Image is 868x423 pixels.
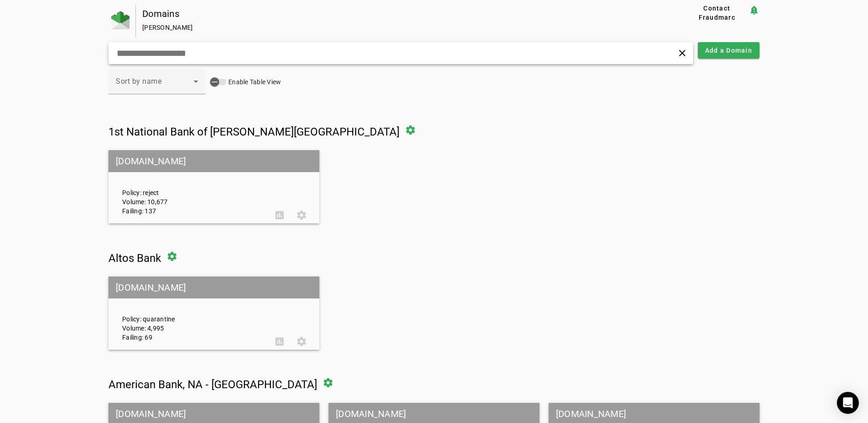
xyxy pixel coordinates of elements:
button: Contact Fraudmarc [685,5,749,21]
span: Altos Bank [108,252,161,265]
button: DMARC Report [269,204,291,226]
img: Fraudmarc Logo [111,11,129,29]
div: Domains [142,9,656,18]
button: DMARC Report [269,331,291,352]
span: 1st National Bank of [PERSON_NAME][GEOGRAPHIC_DATA] [108,125,399,138]
button: Add a Domain [698,42,760,59]
div: Open Intercom Messenger [837,392,859,414]
button: Settings [291,331,313,352]
span: American Bank, NA - [GEOGRAPHIC_DATA] [108,378,317,391]
app-page-header: Domains [108,5,760,38]
div: Policy: quarantine Volume: 4,995 Failing: 69 [115,285,269,342]
label: Enable Table View [226,77,281,87]
mat-grid-tile-header: [DOMAIN_NAME] [108,277,319,298]
span: Sort by name [116,77,162,86]
div: [PERSON_NAME] [142,23,656,32]
span: Add a Domain [705,46,752,55]
mat-icon: notification_important [749,5,760,16]
button: Settings [291,204,313,226]
mat-grid-tile-header: [DOMAIN_NAME] [108,150,319,172]
span: Contact Fraudmarc [689,4,745,22]
div: Policy: reject Volume: 10,677 Failing: 137 [115,158,269,216]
